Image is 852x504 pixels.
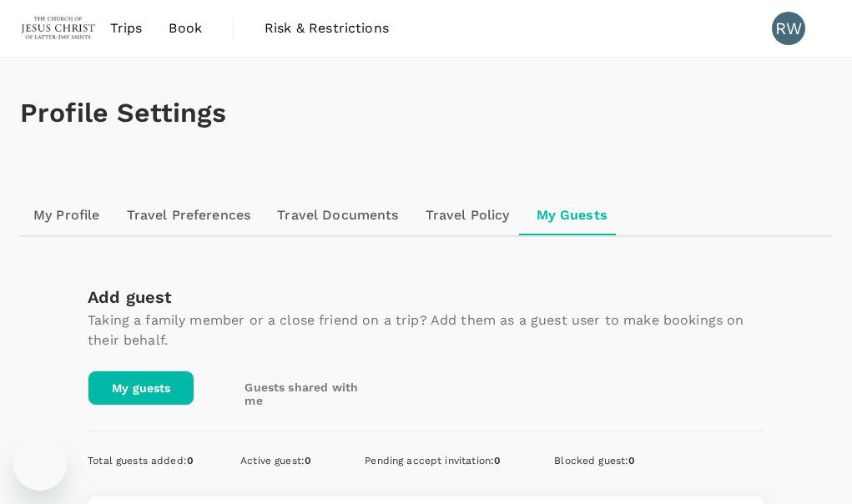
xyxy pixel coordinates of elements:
[113,195,265,235] a: Travel Preferences
[523,195,621,235] a: My Guests
[88,310,764,350] p: Taking a family member or a close friend on a trip? Add them as a guest user to make bookings on ...
[110,18,143,38] span: Trips
[88,455,194,466] span: Total guests added :
[265,18,389,38] span: Risk & Restrictions
[554,455,635,466] span: Blocked guest :
[412,195,523,235] a: Travel Policy
[20,98,832,129] h1: Profile Settings
[221,370,391,417] a: Guests shared with me
[88,284,764,310] div: Add guest
[264,195,411,235] a: Travel Documents
[169,18,202,38] span: Book
[628,455,635,466] span: 0
[494,455,501,466] span: 0
[365,455,501,466] span: Pending accept invitation :
[240,455,311,466] span: Active guest :
[772,12,805,45] div: RW
[20,195,113,235] a: My Profile
[20,10,97,47] img: The Malaysian Church of Jesus Christ of Latter-day Saints
[13,437,67,491] iframe: Button to launch messaging window
[305,455,311,466] span: 0
[187,455,194,466] span: 0
[88,370,194,406] a: My guests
